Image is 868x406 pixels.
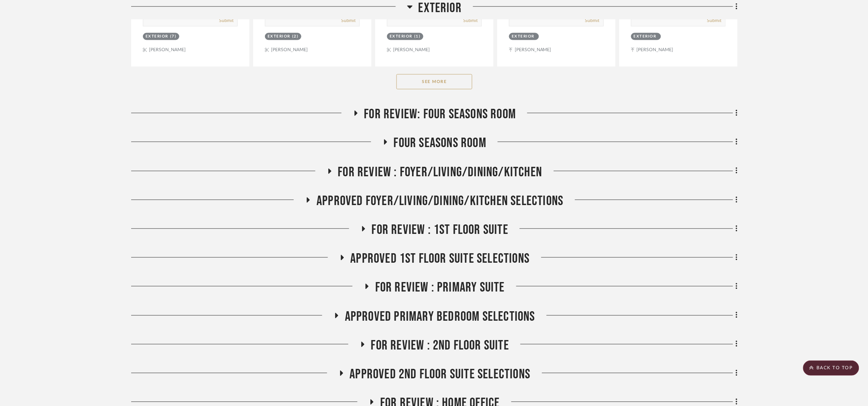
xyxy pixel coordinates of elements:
[372,222,509,238] span: FOR REVIEW : 1st Floor Suite
[341,17,356,24] button: Submit
[350,367,531,383] span: Approved 2nd Floor Suite Selections
[512,34,534,40] div: Exterior
[170,34,177,40] div: (7)
[803,361,859,376] scroll-to-top-button: BACK TO TOP
[364,107,516,123] span: For Review: Four seasons room
[375,280,505,296] span: FOR REVIEW : Primary Suite
[351,251,530,267] span: Approved 1st Floor Suite Selections
[316,193,563,210] span: APPROVED FOYER/LIVING/DINING/KITCHEN SELECTIONS
[268,34,290,40] div: Exterior
[219,17,233,24] button: Submit
[463,17,478,24] button: Submit
[390,34,412,40] div: Exterior
[292,34,299,40] div: (2)
[371,338,509,354] span: FOR REVIEW : 2nd Floor Suite
[396,74,472,89] button: See More
[585,17,600,24] button: Submit
[394,135,486,152] span: Four Seasons Room
[338,165,542,181] span: FOR REVIEW : Foyer/Living/Dining/Kitchen
[634,34,656,40] div: Exterior
[707,17,722,24] button: Submit
[414,34,421,40] div: (1)
[345,309,535,325] span: Approved Primary Bedroom Selections
[146,34,168,40] div: Exterior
